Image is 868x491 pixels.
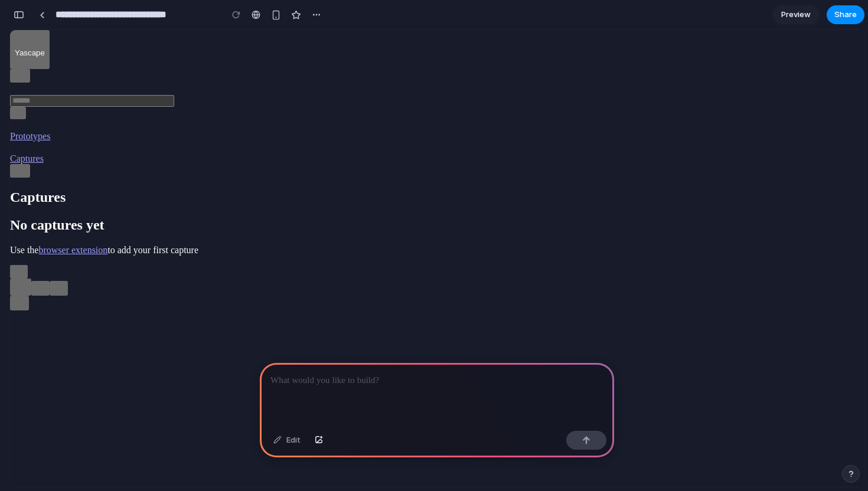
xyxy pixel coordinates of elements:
[772,5,820,24] a: Preview
[5,18,35,27] span: yascape
[834,9,857,21] span: Share
[28,215,97,225] a: browser extension
[781,9,811,21] span: Preview
[827,5,864,24] button: Share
